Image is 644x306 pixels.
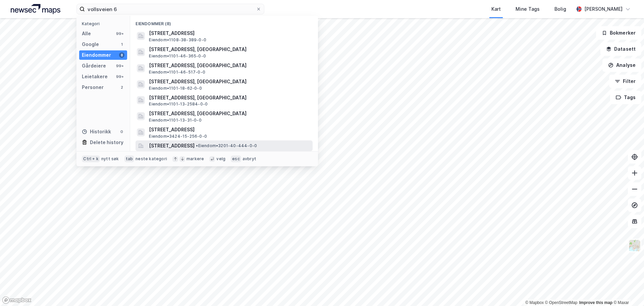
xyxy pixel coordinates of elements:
[149,142,195,150] span: [STREET_ADDRESS]
[596,26,641,40] button: Bokmerker
[149,53,206,59] span: Eiendom • 1101-46-365-0-0
[119,52,124,58] div: 8
[554,5,566,13] div: Bolig
[609,75,641,88] button: Filter
[628,239,641,252] img: Z
[610,274,644,306] iframe: Chat Widget
[115,63,124,69] div: 99+
[101,156,119,162] div: nytt søk
[2,296,32,304] a: Mapbox homepage
[600,42,641,56] button: Datasett
[149,94,310,102] span: [STREET_ADDRESS], [GEOGRAPHIC_DATA]
[149,37,206,43] span: Eiendom • 1108-38-389-0-0
[602,58,641,72] button: Analyse
[149,61,310,70] span: [STREET_ADDRESS], [GEOGRAPHIC_DATA]
[149,110,310,118] span: [STREET_ADDRESS], [GEOGRAPHIC_DATA]
[186,156,204,162] div: markere
[82,21,127,26] div: Kategori
[136,156,167,162] div: neste kategori
[243,156,256,162] div: avbryt
[149,101,208,107] span: Eiendom • 1101-13-2584-0-0
[82,128,111,136] div: Historikk
[149,29,310,37] span: [STREET_ADDRESS]
[119,129,124,134] div: 0
[584,5,623,13] div: [PERSON_NAME]
[231,156,241,162] div: esc
[130,16,318,28] div: Eiendommer (8)
[124,156,135,162] div: tab
[216,156,225,162] div: velg
[82,30,91,38] div: Alle
[196,143,198,148] span: •
[525,300,544,305] a: Mapbox
[82,156,100,162] div: Ctrl + k
[149,45,310,53] span: [STREET_ADDRESS], [GEOGRAPHIC_DATA]
[85,4,256,14] input: Søk på adresse, matrikkel, gårdeiere, leietakere eller personer
[545,300,578,305] a: OpenStreetMap
[119,42,124,47] div: 1
[82,62,106,70] div: Gårdeiere
[149,86,202,91] span: Eiendom • 1101-18-62-0-0
[149,118,201,123] span: Eiendom • 1101-13-31-0-0
[90,138,123,146] div: Delete history
[11,4,60,14] img: logo.a4113a55bc3d86da70a041830d287a7e.svg
[149,70,205,75] span: Eiendom • 1101-46-517-0-0
[579,300,612,305] a: Improve this map
[82,51,111,59] div: Eiendommer
[119,85,124,90] div: 2
[610,91,641,104] button: Tags
[491,5,501,13] div: Kart
[82,40,99,48] div: Google
[610,274,644,306] div: Kontrollprogram for chat
[82,73,108,81] div: Leietakere
[149,126,310,134] span: [STREET_ADDRESS]
[82,83,104,91] div: Personer
[115,31,124,36] div: 99+
[516,5,540,13] div: Mine Tags
[149,78,310,86] span: [STREET_ADDRESS], [GEOGRAPHIC_DATA]
[196,143,257,148] span: Eiendom • 3201-40-444-0-0
[149,134,207,139] span: Eiendom • 3424-15-256-0-0
[115,74,124,79] div: 99+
